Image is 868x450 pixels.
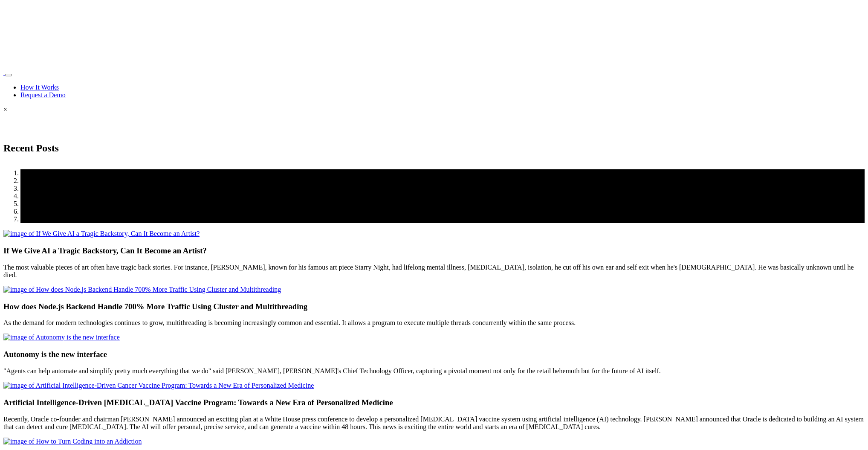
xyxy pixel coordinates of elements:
h3: Artificial Intelligence-Driven [MEDICAL_DATA] Vaccine Program: Towards a New Era of Personalized ... [3,398,865,407]
img: image of Autonomy is the new interface [3,334,120,341]
p: As the demand for modern technologies continues to grow, multithreading is becoming increasingly ... [3,319,865,327]
h3: If We Give AI a Tragic Backstory, Can It Become an Artist? [3,246,865,255]
img: image of How does Node.js Backend Handle 700% More Traffic Using Cluster and Multithreading [3,286,281,293]
p: Recently, Oracle co-founder and chairman [PERSON_NAME] announced an exciting plan at a White Hous... [3,415,865,431]
img: image of Artificial Intelligence-Driven Cancer Vaccine Program: Towards a New Era of Personalized... [3,382,314,389]
a: Request a Demo [20,91,66,99]
div: × [3,106,865,113]
img: image of How to Turn Coding into an Addiction [3,438,142,445]
h3: How does Node.js Backend Handle 700% More Traffic Using Cluster and Multithreading [3,302,865,311]
h2: Recent Posts [3,122,865,154]
img: image of If We Give AI a Tragic Backstory, Can It Become an Artist? [3,230,200,238]
a: How It Works [20,84,59,91]
h3: Autonomy is the new interface [3,350,865,359]
button: Toggle navigation [5,74,12,76]
p: The most valuable pieces of art often have tragic back stories. For instance, [PERSON_NAME], know... [3,264,865,279]
p: "Agents can help automate and simplify pretty much everything that we do" said [PERSON_NAME], [PE... [3,367,865,375]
